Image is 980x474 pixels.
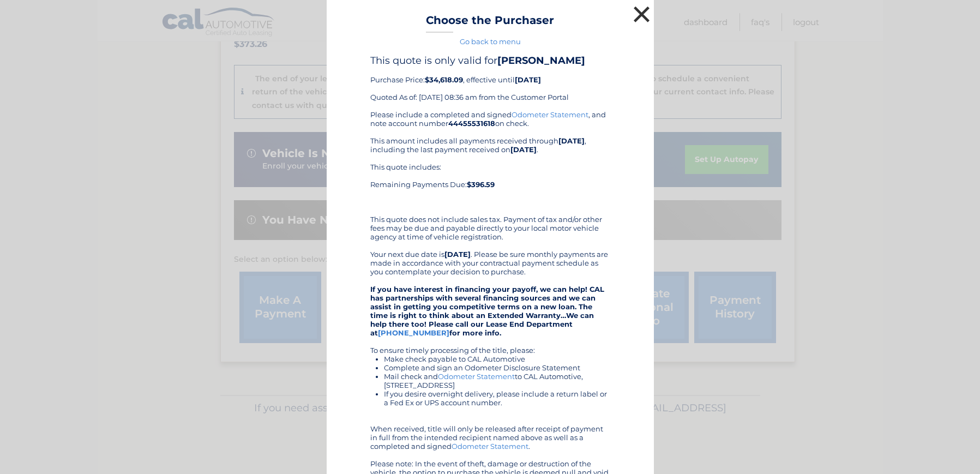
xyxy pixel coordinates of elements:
b: [DATE] [515,75,541,84]
li: Make check payable to CAL Automotive [384,355,610,363]
div: This quote includes: Remaining Payments Due: [370,163,610,206]
a: Odometer Statement [452,442,528,451]
b: 44455531618 [448,119,495,128]
li: Mail check and to CAL Automotive, [STREET_ADDRESS] [384,372,610,389]
b: $34,618.09 [425,75,463,84]
strong: If you have interest in financing your payoff, we can help! CAL has partnerships with several fin... [370,285,604,337]
h3: Choose the Purchaser [426,14,554,33]
div: Purchase Price: , effective until Quoted As of: [DATE] 08:36 am from the Customer Portal [370,55,610,110]
b: [DATE] [558,136,585,145]
a: Odometer Statement [512,110,588,119]
h4: This quote is only valid for [370,55,610,67]
a: Go back to menu [460,37,521,46]
li: If you desire overnight delivery, please include a return label or a Fed Ex or UPS account number. [384,389,610,407]
a: Odometer Statement [438,372,515,381]
b: [DATE] [510,145,537,154]
b: $396.59 [467,180,495,189]
a: [PHONE_NUMBER] [378,328,449,337]
b: [PERSON_NAME] [497,55,585,67]
li: Complete and sign an Odometer Disclosure Statement [384,363,610,372]
button: × [631,3,653,25]
b: [DATE] [444,250,471,259]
